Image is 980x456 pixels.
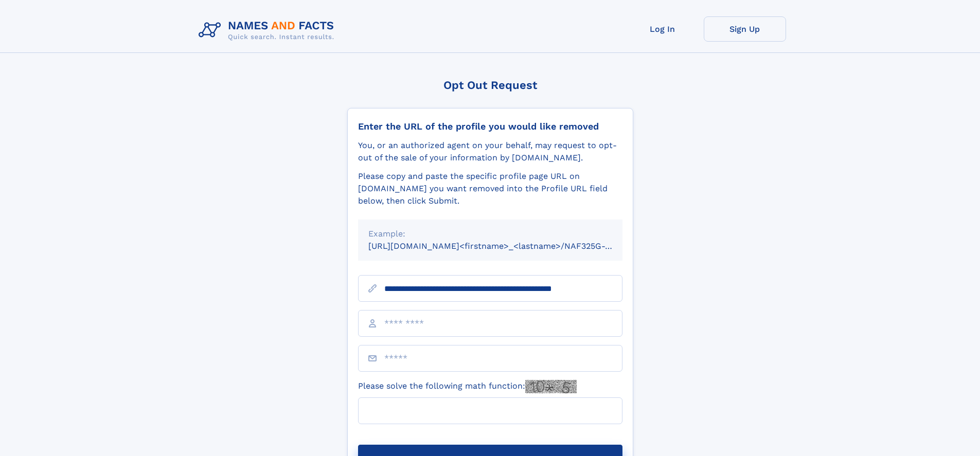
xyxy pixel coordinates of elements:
[368,228,612,240] div: Example:
[358,139,622,164] div: You, or an authorized agent on your behalf, may request to opt-out of the sale of your informatio...
[368,241,642,251] small: [URL][DOMAIN_NAME]<firstname>_<lastname>/NAF325G-xxxxxxxx
[358,121,622,132] div: Enter the URL of the profile you would like removed
[347,79,633,92] div: Opt Out Request
[194,16,343,44] img: Logo Names and Facts
[358,380,577,393] label: Please solve the following math function:
[621,16,704,42] a: Log In
[358,170,622,207] div: Please copy and paste the specific profile page URL on [DOMAIN_NAME] you want removed into the Pr...
[704,16,786,42] a: Sign Up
